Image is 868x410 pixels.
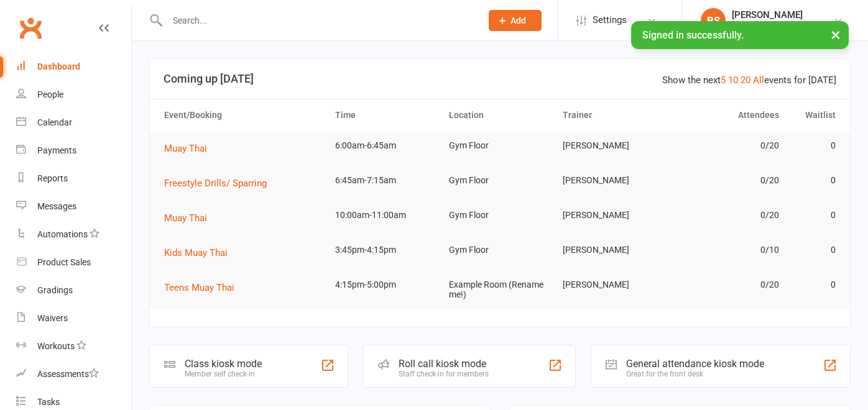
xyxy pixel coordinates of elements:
[785,201,842,230] td: 0
[443,201,557,230] td: Gym Floor
[662,73,836,88] div: Show the next events for [DATE]
[557,201,671,230] td: [PERSON_NAME]
[732,20,824,32] div: DM Muay Thai & Fitness
[557,235,671,265] td: [PERSON_NAME]
[16,360,131,388] a: Assessments
[741,75,750,86] a: 20
[37,117,72,127] div: Calendar
[164,280,243,295] button: Teens Muay Thai
[701,8,726,33] div: BS
[16,276,131,304] a: Gradings
[785,235,842,265] td: 0
[164,212,207,224] span: Muay Thai
[37,229,88,239] div: Automations
[443,235,557,265] td: Gym Floor
[37,313,68,323] div: Waivers
[753,75,764,86] a: All
[671,235,785,265] td: 0/10
[159,99,330,131] th: Event/Booking
[510,16,526,25] span: Add
[557,166,671,195] td: [PERSON_NAME]
[330,270,443,299] td: 4:15pm-5:00pm
[37,89,63,99] div: People
[37,61,80,71] div: Dashboard
[824,21,847,48] button: ×
[443,270,557,309] td: Example Room (Rename me!)
[164,12,473,29] input: Search...
[785,131,842,160] td: 0
[37,397,60,407] div: Tasks
[330,99,443,131] th: Time
[164,245,236,260] button: Kids Muay Thai
[37,201,76,211] div: Messages
[16,81,131,109] a: People
[671,99,785,131] th: Attendees
[16,109,131,137] a: Calendar
[164,211,216,225] button: Muay Thai
[330,166,443,195] td: 6:45am-7:15am
[16,165,131,193] a: Reports
[489,10,542,31] button: Add
[16,304,131,332] a: Waivers
[626,358,764,370] div: General attendance kiosk mode
[164,178,267,189] span: Freestyle Drills/ Sparring
[785,99,842,131] th: Waitlist
[443,99,557,131] th: Location
[16,137,131,165] a: Payments
[37,257,91,267] div: Product Sales
[15,12,46,43] a: Clubworx
[671,131,785,160] td: 0/20
[785,166,842,195] td: 0
[164,176,275,191] button: Freestyle Drills/ Sparring
[164,282,234,293] span: Teens Muay Thai
[16,221,131,248] a: Automations
[399,358,489,370] div: Roll call kiosk mode
[671,166,785,195] td: 0/20
[37,341,75,351] div: Workouts
[16,332,131,360] a: Workouts
[185,358,262,370] div: Class kiosk mode
[16,248,131,276] a: Product Sales
[37,369,99,379] div: Assessments
[557,99,671,131] th: Trainer
[671,270,785,299] td: 0/20
[16,193,131,221] a: Messages
[164,73,836,85] h3: Coming up [DATE]
[443,131,557,160] td: Gym Floor
[671,201,785,230] td: 0/20
[557,131,671,160] td: [PERSON_NAME]
[164,141,216,156] button: Muay Thai
[185,370,262,378] div: Member self check-in
[164,247,228,258] span: Kids Muay Thai
[732,9,824,20] div: [PERSON_NAME]
[593,6,627,34] span: Settings
[37,285,73,295] div: Gradings
[443,166,557,195] td: Gym Floor
[330,235,443,265] td: 3:45pm-4:15pm
[557,270,671,299] td: [PERSON_NAME]
[728,75,738,86] a: 10
[399,370,489,378] div: Staff check-in for members
[721,75,726,86] a: 5
[642,29,744,41] span: Signed in successfully.
[330,201,443,230] td: 10:00am-11:00am
[164,143,207,154] span: Muay Thai
[626,370,764,378] div: Great for the front desk
[330,131,443,160] td: 6:00am-6:45am
[37,145,76,155] div: Payments
[16,53,131,81] a: Dashboard
[37,173,68,183] div: Reports
[785,270,842,299] td: 0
